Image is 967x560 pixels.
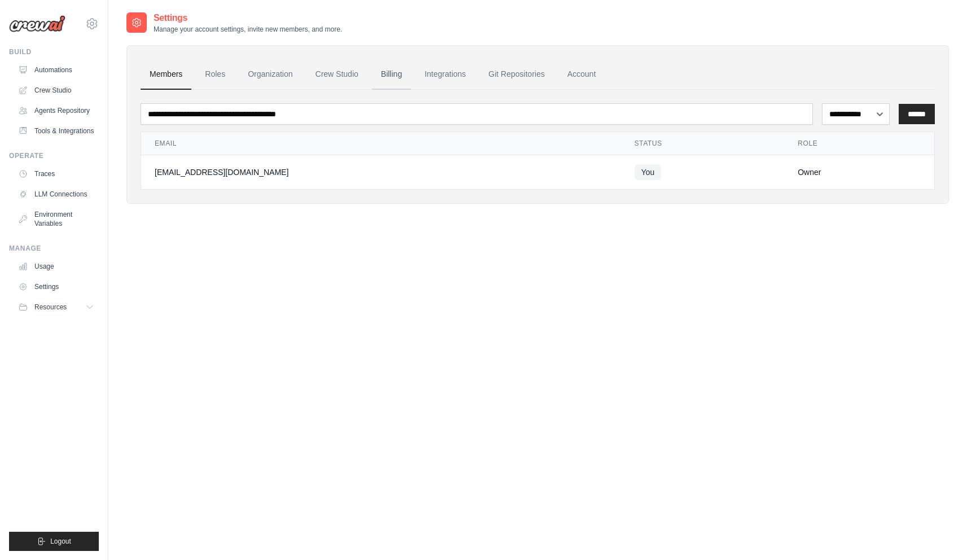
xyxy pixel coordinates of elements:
[9,244,99,253] div: Manage
[9,151,99,160] div: Operate
[784,132,934,155] th: Role
[141,59,191,90] a: Members
[50,537,71,546] span: Logout
[558,59,605,90] a: Account
[415,59,475,90] a: Integrations
[307,59,367,90] a: Crew Studio
[479,59,554,90] a: Git Repositories
[9,47,99,56] div: Build
[141,132,621,155] th: Email
[798,167,921,178] div: Owner
[14,257,99,275] a: Usage
[14,185,99,203] a: LLM Connections
[14,298,99,316] button: Resources
[155,167,607,178] div: [EMAIL_ADDRESS][DOMAIN_NAME]
[14,122,99,140] a: Tools & Integrations
[239,59,301,90] a: Organization
[14,102,99,120] a: Agents Repository
[14,61,99,79] a: Automations
[154,11,342,25] h2: Settings
[372,59,411,90] a: Billing
[14,278,99,296] a: Settings
[635,164,662,180] span: You
[196,59,234,90] a: Roles
[621,132,784,155] th: Status
[14,165,99,183] a: Traces
[154,25,342,34] p: Manage your account settings, invite new members, and more.
[14,205,99,233] a: Environment Variables
[9,15,65,32] img: Logo
[9,532,99,551] button: Logout
[14,81,99,99] a: Crew Studio
[34,303,67,312] span: Resources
